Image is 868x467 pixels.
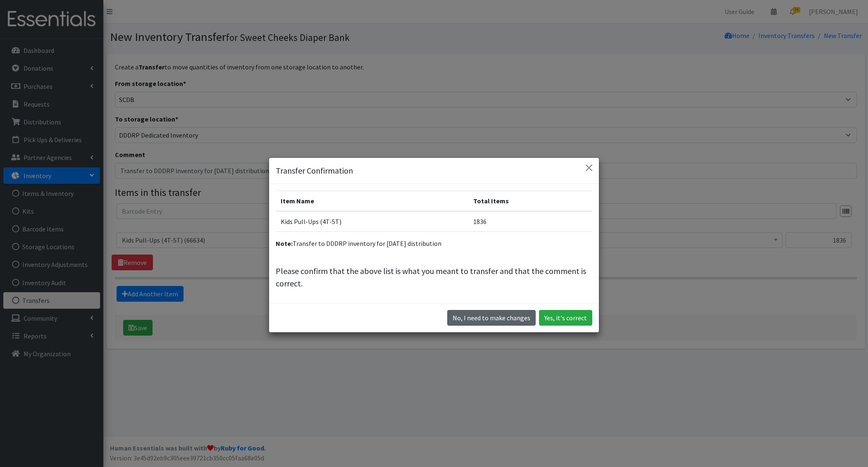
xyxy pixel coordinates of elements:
[468,211,592,232] td: 1836
[276,191,468,212] th: Item Name
[276,211,468,232] td: Kids Pull-Ups (4T-5T)
[468,191,592,212] th: Total Items
[539,310,592,326] button: Yes, it's correct
[276,238,592,248] p: Transfer to DDDRP inventory for [DATE] distribution
[276,265,592,290] p: Please confirm that the above list is what you meant to transfer and that the comment is correct.
[447,310,536,326] button: No I need to make changes
[276,239,293,248] strong: Note:
[582,161,596,174] button: Close
[276,164,353,177] h5: Transfer Confirmation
